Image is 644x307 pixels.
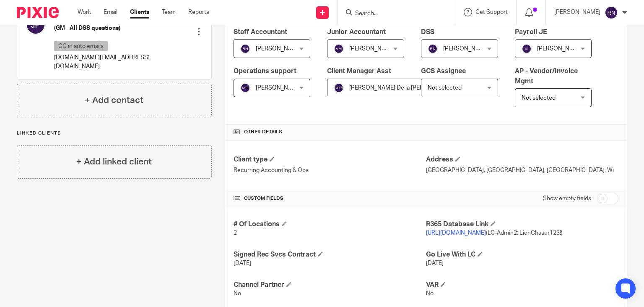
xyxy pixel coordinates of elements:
[54,53,180,71] p: [DOMAIN_NAME][EMAIL_ADDRESS][DOMAIN_NAME]
[256,46,302,52] span: [PERSON_NAME]
[426,291,434,296] span: No
[426,230,486,236] a: [URL][DOMAIN_NAME]
[327,29,386,35] span: Junior Accountant
[522,95,556,101] span: Not selected
[234,195,426,202] h4: CUSTOM FIELDS
[240,83,250,93] img: svg%3E
[475,9,508,15] span: Get Support
[130,8,149,16] a: Clients
[349,85,457,91] span: [PERSON_NAME] De la [PERSON_NAME]
[443,46,489,52] span: [PERSON_NAME]
[334,44,344,54] img: svg%3E
[421,29,434,35] span: DSS
[104,8,117,16] a: Email
[234,250,426,259] h4: Signed Rec Svcs Contract
[426,166,618,175] p: [GEOGRAPHIC_DATA], [GEOGRAPHIC_DATA], [GEOGRAPHIC_DATA], Wi
[17,130,212,137] p: Linked clients
[426,250,618,259] h4: Go Live With LC
[234,281,426,289] h4: Channel Partner
[515,29,547,35] span: Payroll JE
[428,85,462,91] span: Not selected
[349,46,395,52] span: [PERSON_NAME]
[605,6,618,19] img: svg%3E
[543,194,591,203] label: Show empty fields
[256,85,302,91] span: [PERSON_NAME]
[426,220,618,229] h4: R365 Database Link
[354,10,430,18] input: Search
[244,129,282,135] span: Other details
[85,94,143,107] h4: + Add contact
[234,291,241,296] span: No
[234,68,296,74] span: Operations support
[426,230,563,236] span: (LC-Admin2: LionChaser123!)
[334,83,344,93] img: svg%3E
[426,260,444,266] span: [DATE]
[234,29,287,35] span: Staff Accountant
[54,41,108,51] p: CC in auto emails
[234,155,426,164] h4: Client type
[162,8,176,16] a: Team
[234,166,426,175] p: Recurring Accounting & Ops
[188,8,209,16] a: Reports
[17,7,59,18] img: Pixie
[421,68,466,74] span: GCS Assignee
[234,220,426,229] h4: # Of Locations
[78,8,91,16] a: Work
[428,44,438,54] img: svg%3E
[515,68,578,84] span: AP - Vendor/Invoice Mgmt
[522,44,532,54] img: svg%3E
[76,155,152,168] h4: + Add linked client
[426,281,618,289] h4: VAR
[327,68,391,74] span: Client Manager Asst
[234,260,251,266] span: [DATE]
[234,230,237,236] span: 2
[54,24,180,32] h5: (GM - All DSS questions)
[240,44,250,54] img: svg%3E
[554,8,600,16] p: [PERSON_NAME]
[537,46,583,52] span: [PERSON_NAME]
[426,155,618,164] h4: Address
